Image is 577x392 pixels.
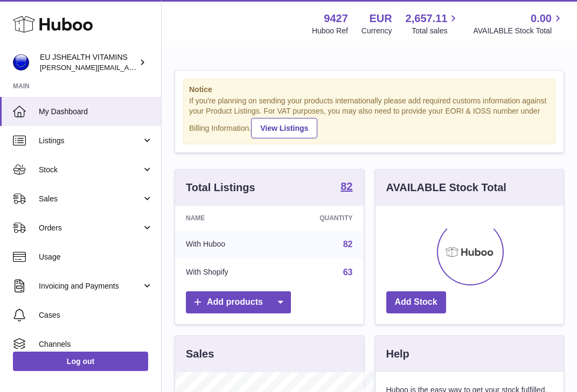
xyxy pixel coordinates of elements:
div: Huboo Ref [312,26,348,36]
a: 0.00 AVAILABLE Stock Total [473,11,564,36]
td: With Huboo [175,230,276,258]
span: 0.00 [531,11,552,26]
h3: Total Listings [186,180,255,195]
a: 82 [340,181,352,194]
strong: Notice [189,85,550,95]
span: Invoicing and Payments [39,281,142,291]
th: Name [175,206,276,230]
strong: 9427 [324,11,348,26]
th: Quantity [276,206,363,230]
span: Stock [39,165,142,175]
a: Log out [13,352,148,371]
span: Total sales [412,26,460,36]
div: Currency [362,26,392,36]
h3: Help [386,347,409,361]
h3: AVAILABLE Stock Total [386,180,506,195]
a: View Listings [251,118,317,138]
a: Add products [186,291,291,313]
div: EU JSHEALTH VITAMINS [40,52,137,73]
span: Listings [39,136,142,146]
span: 2,657.11 [406,11,448,26]
span: AVAILABLE Stock Total [473,26,564,36]
a: 2,657.11 Total sales [406,11,460,36]
a: 63 [343,268,353,277]
span: My Dashboard [39,107,153,117]
span: Orders [39,223,142,233]
a: Add Stock [386,291,446,313]
h3: Sales [186,347,214,361]
strong: EUR [369,11,392,26]
span: [PERSON_NAME][EMAIL_ADDRESS][DOMAIN_NAME] [40,63,216,72]
td: With Shopify [175,258,276,286]
span: Usage [39,252,153,262]
img: laura@jessicasepel.com [13,54,29,71]
a: 82 [343,240,353,249]
span: Channels [39,339,153,349]
strong: 82 [340,181,352,192]
div: If you're planning on sending your products internationally please add required customs informati... [189,96,550,138]
span: Sales [39,194,142,204]
span: Cases [39,310,153,320]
